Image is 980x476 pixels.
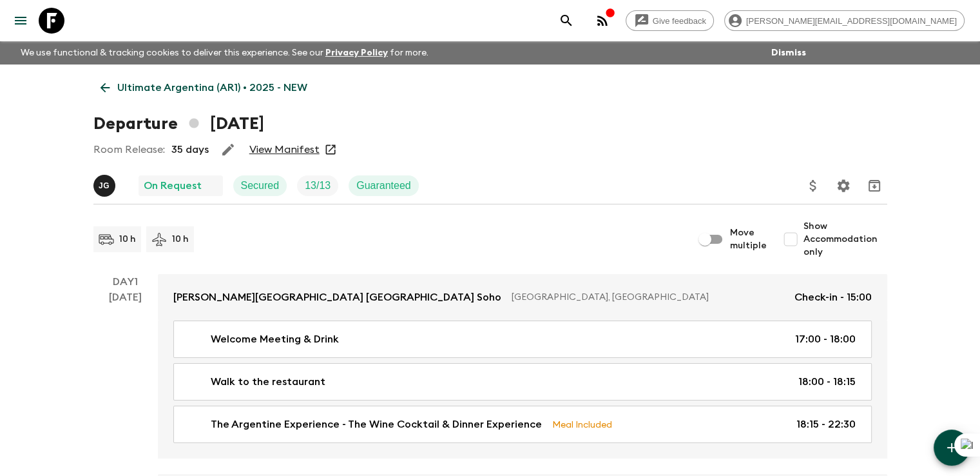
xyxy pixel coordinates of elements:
[109,290,142,459] div: [DATE]
[173,321,872,358] a: Welcome Meeting & Drink17:00 - 18:00
[798,374,856,390] p: 18:00 - 18:15
[211,417,542,432] p: The Argentine Experience - The Wine Cocktail & Dinner Experience
[356,178,411,193] p: Guaranteed
[158,274,887,321] a: [PERSON_NAME][GEOGRAPHIC_DATA] [GEOGRAPHIC_DATA] Soho[GEOGRAPHIC_DATA], [GEOGRAPHIC_DATA]Check-in...
[512,291,784,304] p: [GEOGRAPHIC_DATA], [GEOGRAPHIC_DATA]
[211,332,339,347] p: Welcome Meeting & Drink
[8,8,34,34] button: menu
[730,226,767,252] span: Move multiple
[119,233,136,246] p: 10 h
[173,290,501,305] p: [PERSON_NAME][GEOGRAPHIC_DATA] [GEOGRAPHIC_DATA] Soho
[211,374,325,390] p: Walk to the restaurant
[144,178,202,193] p: On Request
[241,178,280,193] p: Secured
[117,80,307,95] p: Ultimate Argentina (AR1) • 2025 - NEW
[626,10,714,31] a: Give feedback
[172,233,189,246] p: 10 h
[803,220,887,259] span: Show Accommodation only
[173,406,872,443] a: The Argentine Experience - The Wine Cocktail & Dinner ExperienceMeal Included18:15 - 22:30
[768,44,809,62] button: Dismiss
[93,179,118,189] span: Jeronimo Granados
[861,173,887,199] button: Archive (Completed, Cancelled or Unsynced Departures only)
[724,10,965,31] div: [PERSON_NAME][EMAIL_ADDRESS][DOMAIN_NAME]
[552,417,612,431] p: Meal Included
[171,142,209,157] p: 35 days
[325,48,388,57] a: Privacy Policy
[794,290,872,305] p: Check-in - 15:00
[93,175,118,197] button: JG
[796,417,856,432] p: 18:15 - 22:30
[15,41,434,64] p: We use functional & tracking cookies to deliver this experience. See our for more.
[99,181,110,191] p: J G
[173,363,872,401] a: Walk to the restaurant18:00 - 18:15
[646,16,713,26] span: Give feedback
[93,111,264,137] h1: Departure [DATE]
[795,332,856,347] p: 17:00 - 18:00
[553,8,579,34] button: search adventures
[249,143,320,156] a: View Manifest
[233,175,287,196] div: Secured
[297,175,338,196] div: Trip Fill
[93,142,165,157] p: Room Release:
[93,274,158,290] p: Day 1
[800,173,826,199] button: Update Price, Early Bird Discount and Costs
[831,173,856,199] button: Settings
[739,16,964,26] span: [PERSON_NAME][EMAIL_ADDRESS][DOMAIN_NAME]
[305,178,331,193] p: 13 / 13
[93,75,314,101] a: Ultimate Argentina (AR1) • 2025 - NEW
